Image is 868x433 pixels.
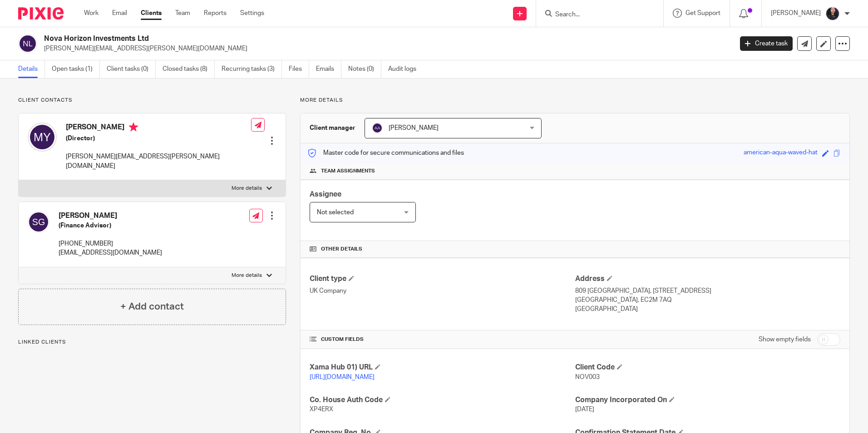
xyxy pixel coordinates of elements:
[310,286,575,295] p: UK Company
[163,60,215,78] a: Closed tasks (8)
[59,221,162,230] h5: (Finance Advisor)
[18,339,286,346] p: Linked clients
[575,374,600,380] span: NOV003
[759,335,811,344] label: Show empty fields
[575,395,840,405] h4: Company Incorporated On
[289,60,309,78] a: Files
[120,300,184,314] h4: + Add contact
[307,148,464,157] p: Master code for secure communications and files
[740,36,793,51] a: Create task
[107,60,156,78] a: Client tasks (0)
[575,305,840,314] p: [GEOGRAPHIC_DATA]
[310,363,575,372] h4: Xama Hub 01) URL
[554,11,636,19] input: Search
[52,60,100,78] a: Open tasks (1)
[316,60,341,78] a: Emails
[300,97,850,104] p: More details
[129,123,138,132] i: Primary
[84,9,99,18] a: Work
[310,191,341,198] span: Assignee
[175,9,190,18] a: Team
[240,9,264,18] a: Settings
[66,134,251,143] h5: (Director)
[204,9,227,18] a: Reports
[59,211,162,221] h4: [PERSON_NAME]
[771,9,821,18] p: [PERSON_NAME]
[44,34,590,44] h2: Nova Horizon Investments Ltd
[44,44,726,53] p: [PERSON_NAME][EMAIL_ADDRESS][PERSON_NAME][DOMAIN_NAME]
[310,374,375,380] a: [URL][DOMAIN_NAME]
[388,60,423,78] a: Audit logs
[28,123,57,152] img: svg%3E
[310,406,333,413] span: XP4ERX
[59,239,162,248] p: [PHONE_NUMBER]
[348,60,381,78] a: Notes (0)
[18,7,64,20] img: Pixie
[141,9,162,18] a: Clients
[317,209,354,216] span: Not selected
[66,123,251,134] h4: [PERSON_NAME]
[18,34,37,53] img: svg%3E
[232,272,262,279] p: More details
[310,274,575,284] h4: Client type
[575,274,840,284] h4: Address
[825,6,840,21] img: MicrosoftTeams-image.jfif
[372,123,383,133] img: svg%3E
[18,97,286,104] p: Client contacts
[232,185,262,192] p: More details
[66,152,251,171] p: [PERSON_NAME][EMAIL_ADDRESS][PERSON_NAME][DOMAIN_NAME]
[222,60,282,78] a: Recurring tasks (3)
[18,60,45,78] a: Details
[744,148,818,158] div: american-aqua-waved-hat
[310,395,575,405] h4: Co. House Auth Code
[575,363,840,372] h4: Client Code
[28,211,49,233] img: svg%3E
[575,406,594,413] span: [DATE]
[686,10,720,16] span: Get Support
[575,286,840,295] p: 809 [GEOGRAPHIC_DATA], [STREET_ADDRESS]
[321,167,375,175] span: Team assignments
[310,336,575,343] h4: CUSTOM FIELDS
[112,9,127,18] a: Email
[575,295,840,305] p: [GEOGRAPHIC_DATA], EC2M 7AQ
[321,246,362,253] span: Other details
[59,248,162,257] p: [EMAIL_ADDRESS][DOMAIN_NAME]
[310,123,355,133] h3: Client manager
[389,125,439,131] span: [PERSON_NAME]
